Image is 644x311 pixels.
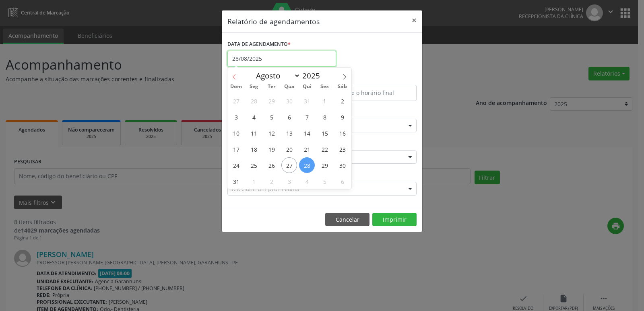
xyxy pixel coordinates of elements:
[246,93,262,109] span: Julho 28, 2025
[264,109,279,125] span: Agosto 5, 2025
[317,141,332,157] span: Agosto 22, 2025
[317,93,332,109] span: Agosto 1, 2025
[334,141,350,157] span: Agosto 23, 2025
[264,157,279,173] span: Agosto 26, 2025
[334,84,351,89] span: Sáb
[228,125,244,141] span: Agosto 10, 2025
[299,157,315,173] span: Agosto 28, 2025
[324,72,417,85] label: ATÉ
[334,109,350,125] span: Agosto 9, 2025
[281,93,297,109] span: Julho 30, 2025
[281,84,298,89] span: Qua
[281,141,297,157] span: Agosto 20, 2025
[264,125,279,141] span: Agosto 12, 2025
[228,141,244,157] span: Agosto 17, 2025
[334,125,350,141] span: Agosto 16, 2025
[317,157,332,173] span: Agosto 29, 2025
[228,173,244,189] span: Agosto 31, 2025
[324,85,417,101] input: Selecione o horário final
[230,185,299,193] span: Selecione um profissional
[281,125,297,141] span: Agosto 13, 2025
[299,141,315,157] span: Agosto 21, 2025
[227,51,336,67] input: Selecione uma data ou intervalo
[228,109,244,125] span: Agosto 3, 2025
[281,157,297,173] span: Agosto 27, 2025
[334,157,350,173] span: Agosto 30, 2025
[299,173,315,189] span: Setembro 4, 2025
[372,213,417,227] button: Imprimir
[317,109,332,125] span: Agosto 8, 2025
[406,10,422,30] button: Close
[317,125,332,141] span: Agosto 15, 2025
[300,70,327,81] input: Year
[246,173,262,189] span: Setembro 1, 2025
[298,84,316,89] span: Qui
[264,93,279,109] span: Julho 29, 2025
[334,93,350,109] span: Agosto 2, 2025
[227,84,245,89] span: Dom
[299,93,315,109] span: Julho 31, 2025
[246,109,262,125] span: Agosto 4, 2025
[245,84,263,89] span: Seg
[264,141,279,157] span: Agosto 19, 2025
[227,38,291,51] label: DATA DE AGENDAMENTO
[299,125,315,141] span: Agosto 14, 2025
[252,70,300,81] select: Month
[246,141,262,157] span: Agosto 18, 2025
[281,173,297,189] span: Setembro 3, 2025
[334,173,350,189] span: Setembro 6, 2025
[227,16,320,27] h5: Relatório de agendamentos
[246,157,262,173] span: Agosto 25, 2025
[228,93,244,109] span: Julho 27, 2025
[264,173,279,189] span: Setembro 2, 2025
[325,213,369,227] button: Cancelar
[316,84,334,89] span: Sex
[228,157,244,173] span: Agosto 24, 2025
[317,173,332,189] span: Setembro 5, 2025
[246,125,262,141] span: Agosto 11, 2025
[281,109,297,125] span: Agosto 6, 2025
[299,109,315,125] span: Agosto 7, 2025
[263,84,281,89] span: Ter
